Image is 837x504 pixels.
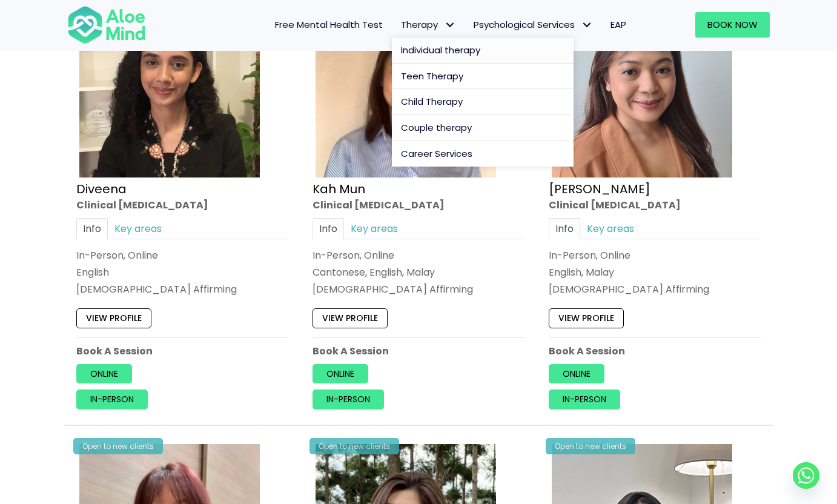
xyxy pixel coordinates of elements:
a: In-person [549,390,620,409]
a: Key areas [344,218,405,239]
span: Psychological Services: submenu [578,16,595,34]
a: View profile [313,309,388,328]
a: View profile [549,309,624,328]
span: Individual therapy [401,44,480,56]
span: Couple therapy [401,121,472,134]
div: Open to new clients [546,438,635,454]
a: Teen Therapy [392,64,574,90]
img: Aloe mind Logo [67,5,146,45]
div: [DEMOGRAPHIC_DATA] Affirming [549,283,761,297]
a: EAP [601,12,635,38]
a: Online [549,364,604,383]
div: Open to new clients [73,438,163,454]
div: [DEMOGRAPHIC_DATA] Affirming [76,283,288,297]
div: [DEMOGRAPHIC_DATA] Affirming [313,283,524,297]
a: Career Services [392,141,574,167]
span: Teen Therapy [401,70,463,82]
a: Book Now [695,12,770,38]
div: Clinical [MEDICAL_DATA] [549,198,761,212]
a: Info [76,218,108,239]
a: Child Therapy [392,89,574,115]
p: Book A Session [313,344,524,358]
span: Free Mental Health Test [275,18,383,31]
a: Couple therapy [392,115,574,141]
a: Kah Mun [313,181,365,197]
a: In-person [76,390,148,409]
div: In-Person, Online [76,248,288,262]
p: English, Malay [549,265,761,279]
span: Child Therapy [401,95,463,108]
div: In-Person, Online [313,248,524,262]
span: Psychological Services [474,18,592,31]
a: Online [76,364,132,383]
p: Cantonese, English, Malay [313,265,524,279]
a: Key areas [108,218,168,239]
a: Diveena [76,181,127,197]
a: Individual therapy [392,38,574,64]
a: In-person [313,390,384,409]
a: Online [313,364,368,383]
a: Whatsapp [793,462,819,489]
a: Psychological ServicesPsychological Services: submenu [465,12,601,38]
p: English [76,265,288,279]
span: Book Now [707,18,758,31]
div: Clinical [MEDICAL_DATA] [313,198,524,212]
span: Therapy: submenu [441,16,458,34]
div: Clinical [MEDICAL_DATA] [76,198,288,212]
nav: Menu [162,12,635,38]
a: Free Mental Health Test [266,12,392,38]
a: Info [313,218,344,239]
span: EAP [610,18,626,31]
span: Career Services [401,147,472,160]
p: Book A Session [549,344,761,358]
a: View profile [76,309,151,328]
div: Open to new clients [309,438,399,454]
a: TherapyTherapy: submenu [392,12,465,38]
span: Therapy [401,18,455,31]
a: Info [549,218,580,239]
a: Key areas [580,218,641,239]
div: In-Person, Online [549,248,761,262]
a: [PERSON_NAME] [549,181,650,197]
p: Book A Session [76,344,288,358]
